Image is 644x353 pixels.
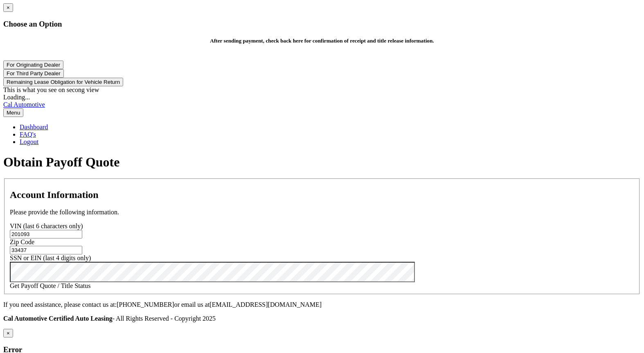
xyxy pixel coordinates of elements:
[10,189,634,200] h2: Account Information
[3,69,64,78] button: For Third Party Dealer
[20,124,48,130] a: Dashboard
[209,301,322,308] span: [EMAIL_ADDRESS][DOMAIN_NAME]
[3,78,123,86] button: Remaining Lease Obligation for Vehicle Return
[3,86,641,94] div: This is what you see on secong view
[3,38,641,44] h5: After sending payment, check back here for confirmation of receipt and title release information.
[10,254,91,261] label: SSN or EIN (last 4 digits only)
[3,301,641,308] p: If you need assistance, please contact us at: or email us at
[10,223,83,229] label: VIN (last 6 characters only)
[10,238,34,245] label: Zip Code
[3,329,13,337] button: ×
[20,131,36,138] a: FAQ's
[7,110,20,116] span: Menu
[3,94,641,101] div: Loading...
[20,138,38,145] a: Logout
[3,101,45,108] a: Cal Automotive
[3,315,641,322] p: - All Rights Reserved - Copyright 2025
[3,315,113,322] strong: Cal Automotive Certified Auto Leasing
[3,61,63,69] button: For Originating Dealer
[3,108,23,117] button: Menu
[3,3,13,12] button: ×
[10,209,634,216] p: Please provide the following information.
[3,20,641,29] h3: Choose an Option
[117,301,174,308] span: [PHONE_NUMBER]
[10,282,91,289] a: Get Payoff Quote / Title Status
[3,155,119,169] span: Obtain Payoff Quote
